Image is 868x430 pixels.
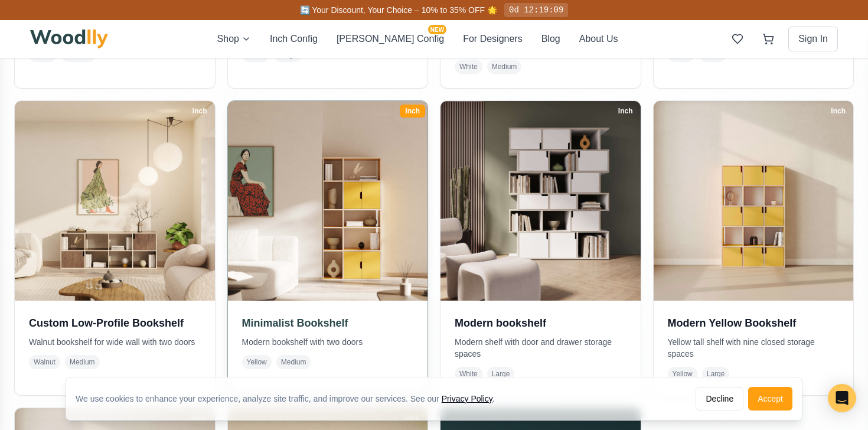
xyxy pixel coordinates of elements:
[65,355,100,369] span: Medium
[337,32,444,46] button: [PERSON_NAME] ConfigNEW
[487,60,522,74] span: Medium
[702,367,730,381] span: Large
[463,32,522,46] button: For Designers
[242,315,414,331] h3: Minimalist Bookshelf
[187,105,213,118] div: Inch
[29,355,60,369] span: Walnut
[455,60,482,74] span: White
[668,336,840,360] p: Yellow tall shelf with nine closed storage spaces
[668,315,840,331] h3: Modern Yellow Bookshelf
[696,387,743,411] button: Decline
[428,25,446,34] span: NEW
[504,3,568,17] div: 0d 12:19:09
[579,32,618,46] button: About Us
[242,355,272,369] span: Yellow
[276,355,311,369] span: Medium
[442,394,492,403] a: Privacy Policy
[300,5,497,15] span: 🔄 Your Discount, Your Choice – 10% to 35% OFF 🌟
[455,367,482,381] span: White
[440,101,641,301] img: Modern bookshelf
[76,393,504,405] div: We use cookies to enhance your experience, analyze site traffic, and improve our services. See our .
[654,101,854,301] img: Modern Yellow Bookshelf
[668,367,697,381] span: Yellow
[400,105,425,118] div: Inch
[455,336,626,360] p: Modern shelf with door and drawer storage spaces
[748,387,792,411] button: Accept
[270,32,318,46] button: Inch Config
[825,105,851,118] div: Inch
[30,30,108,48] img: Woodlly
[223,96,432,305] img: Minimalist Bookshelf
[828,384,856,412] div: Open Intercom Messenger
[29,315,201,331] h3: Custom Low-Profile Bookshelf
[487,367,515,381] span: Large
[541,32,560,46] button: Blog
[455,315,626,331] h3: Modern bookshelf
[242,336,414,348] p: Modern bookshelf with two doors
[15,101,215,301] img: Custom Low-Profile Bookshelf
[29,336,201,348] p: Walnut bookshelf for wide wall with two doors
[613,105,638,118] div: Inch
[788,27,838,51] button: Sign In
[217,32,251,46] button: Shop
